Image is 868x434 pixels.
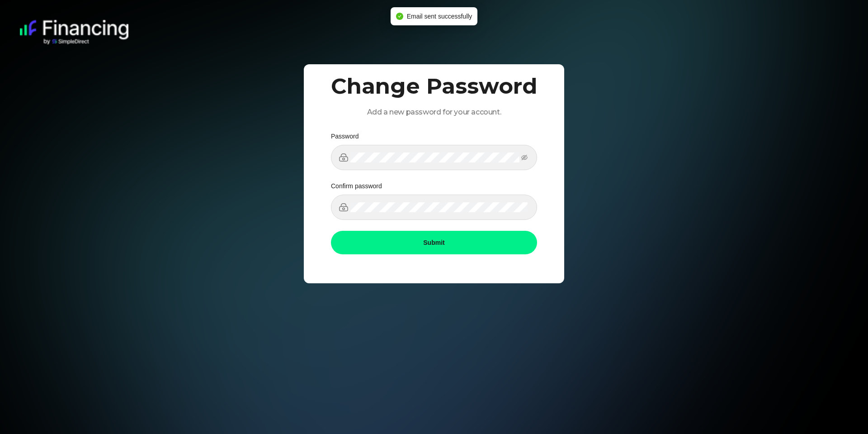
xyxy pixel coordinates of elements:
[396,13,403,20] span: check-circle
[521,154,528,161] span: eye-invisible
[331,131,365,141] label: Password
[331,75,537,97] h1: Change Password
[352,107,517,118] p: Add a new password for your account.
[331,181,388,191] label: Confirm password
[407,13,472,20] span: Email sent successfully
[331,231,537,254] button: Submit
